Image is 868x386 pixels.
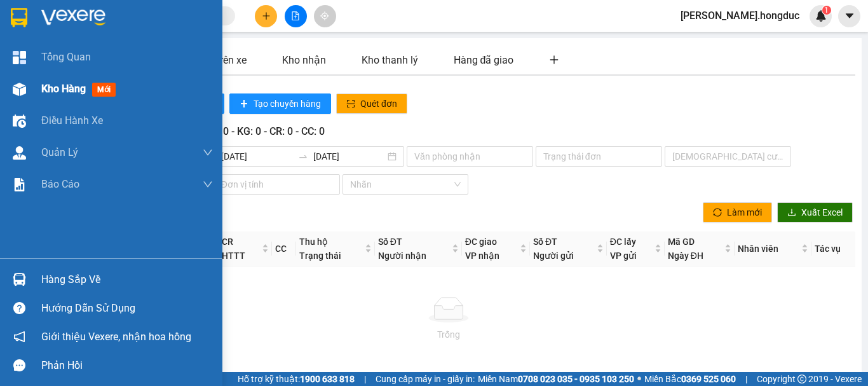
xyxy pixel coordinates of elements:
button: caret-down [838,5,860,27]
span: message [13,359,25,371]
span: | [364,372,366,386]
span: Người nhận [378,251,426,261]
span: Điều hành xe [41,113,103,128]
button: syncLàm mới [703,202,772,223]
span: VP nhận [465,251,499,261]
div: Hàng sắp về [41,270,213,289]
span: ĐC giao [465,237,497,247]
span: Giới thiệu Vexere, nhận hoa hồng [41,329,191,345]
span: Hỗ trợ kỹ thuật: [238,372,355,386]
span: HTTT [222,251,245,261]
span: plus [262,11,271,20]
img: warehouse-icon [13,114,26,128]
input: Ngày bắt đầu [221,149,293,163]
span: caret-down [844,10,855,22]
span: Số ĐT [533,237,557,247]
span: Miền Bắc [644,372,736,386]
span: question-circle [13,302,25,314]
span: swap-right [298,151,308,162]
span: Nhân viên [738,242,799,256]
span: 1 [824,6,829,15]
span: Làm mới [727,205,762,219]
span: mới [92,83,116,97]
sup: 1 [822,6,831,15]
span: Cung cấp máy in - giấy in: [376,372,475,386]
span: | [745,372,747,386]
strong: 0708 023 035 - 0935 103 250 [518,374,634,384]
div: Phản hồi [41,356,213,375]
strong: 0369 525 060 [681,374,736,384]
img: warehouse-icon [13,146,26,160]
span: notification [13,331,25,343]
span: Trạng thái [299,251,341,261]
span: ĐC lấy [610,237,636,247]
img: icon-new-feature [815,10,827,22]
span: Người gửi [533,251,574,261]
strong: 1900 633 818 [300,374,355,384]
div: Kho thanh lý [362,52,418,68]
span: CR [222,237,233,247]
span: aim [320,11,329,20]
span: to [298,151,308,162]
span: Mã GD [668,237,695,247]
span: [PERSON_NAME].hongduc [670,8,810,24]
div: Trống [61,327,836,341]
div: CC [275,242,293,256]
img: warehouse-icon [13,273,26,286]
input: Ngày kết thúc [313,149,385,163]
span: Số ĐT [378,237,402,247]
span: copyright [797,375,806,383]
span: Quét đơn [360,97,397,111]
button: scanQuét đơn [336,93,407,114]
button: plus [255,5,277,27]
span: scan [346,99,355,109]
span: VP gửi [610,251,637,261]
img: dashboard-icon [13,51,26,64]
span: Tạo chuyến hàng [254,97,321,111]
button: plusTạo chuyến hàng [229,93,331,114]
div: Hàng đã giao [454,52,514,68]
div: Trên xe [214,52,247,68]
span: Quản Lý [41,144,78,160]
th: Tác vụ [811,231,855,266]
span: down [203,179,213,190]
img: logo-vxr [11,8,27,27]
span: file-add [291,11,300,20]
span: Kho hàng [41,83,86,95]
button: downloadXuất Excel [777,202,853,223]
span: Tổng Quan [41,49,91,65]
div: Hướng dẫn sử dụng [41,299,213,318]
span: plus [240,99,248,109]
span: Ngày ĐH [668,251,703,261]
img: solution-icon [13,178,26,191]
button: aim [314,5,336,27]
span: down [203,148,213,158]
span: Báo cáo [41,176,79,192]
span: sync [713,208,722,218]
button: file-add [285,5,307,27]
div: Kho nhận [282,52,326,68]
img: warehouse-icon [13,83,26,96]
span: plus [549,55,559,65]
span: Thu hộ [299,237,328,247]
span: ⚪️ [637,376,641,382]
span: Miền Nam [478,372,634,386]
